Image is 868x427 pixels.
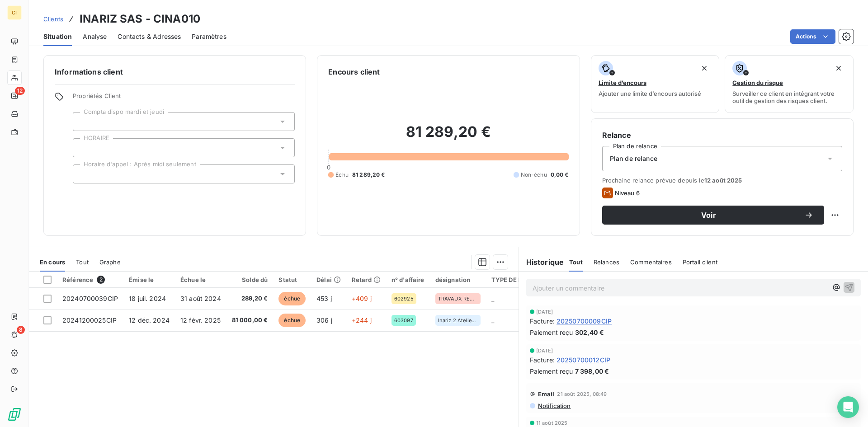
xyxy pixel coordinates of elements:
span: Paiement reçu [530,328,573,337]
span: Notification [537,402,571,409]
span: _ [491,316,494,324]
button: Voir [602,206,824,225]
span: +244 j [352,316,372,324]
div: Référence [62,276,118,284]
span: 12 [15,87,25,95]
span: Tout [569,258,583,266]
span: Échu [335,171,349,179]
button: Actions [790,29,835,44]
span: Tout [76,258,89,266]
div: Délai [316,276,341,283]
a: Clients [43,14,63,23]
div: Retard [352,276,381,283]
span: 453 j [316,295,332,302]
span: Paramètres [192,32,226,41]
span: 20240700039CIP [62,295,118,302]
span: 12 févr. 2025 [180,316,221,324]
span: échue [278,314,306,327]
span: 31 août 2024 [180,295,221,302]
span: 602925 [394,296,414,301]
span: [DATE] [536,348,553,353]
h6: Informations client [55,66,295,77]
span: Plan de relance [610,154,657,163]
span: Gestion du risque [732,79,783,86]
span: Analyse [83,32,107,41]
span: Limite d’encours [599,79,646,86]
span: 8 [17,326,25,334]
span: _ [491,295,494,302]
span: 11 août 2025 [536,420,568,426]
div: désignation [435,276,481,283]
span: 20250700012CIP [557,355,610,365]
span: 289,20 € [232,294,268,303]
span: Voir [613,211,804,219]
span: 302,40 € [575,328,604,337]
h6: Relance [602,130,842,141]
button: Gestion du risqueSurveiller ce client en intégrant votre outil de gestion des risques client. [725,55,854,113]
div: CI [7,5,22,20]
span: Inariz 2 Atelier et alimentation en énergies [438,318,478,323]
span: échue [278,292,306,305]
span: +409 j [352,295,372,302]
div: Émise le [129,276,170,283]
span: Commentaires [630,258,672,266]
span: Relances [594,258,619,266]
div: TYPE DE FACTURE [491,276,557,283]
span: Graphe [99,258,121,266]
span: 20241200025CIP [62,316,117,324]
h6: Encours client [328,66,380,77]
span: 2 [97,276,105,284]
button: Limite d’encoursAjouter une limite d’encours autorisé [591,55,720,113]
span: Email [538,390,555,398]
input: Ajouter une valeur [80,170,88,178]
span: TRAVAUX REGIE [PERSON_NAME] [438,296,478,301]
div: Statut [278,276,306,283]
input: Ajouter une valeur [80,144,88,152]
h6: Historique [519,257,564,267]
span: Contacts & Adresses [118,32,181,41]
div: n° d'affaire [392,276,425,283]
span: Paiement reçu [530,366,573,376]
span: 306 j [316,316,332,324]
span: [DATE] [536,309,553,314]
span: 81 289,20 € [352,171,385,179]
span: Situation [43,32,72,41]
span: Facture : [530,316,555,326]
span: Surveiller ce client en intégrant votre outil de gestion des risques client. [732,90,846,104]
span: Prochaine relance prévue depuis le [602,177,842,184]
span: Clients [43,15,63,23]
span: Facture : [530,355,555,365]
div: Échue le [180,276,221,283]
span: 0,00 € [551,171,569,179]
span: 81 000,00 € [232,316,268,325]
span: 18 juil. 2024 [129,295,166,302]
h3: INARIZ SAS - CINA010 [80,11,200,27]
span: 20250700009CIP [557,316,612,326]
span: 21 août 2025, 08:49 [557,391,607,397]
h2: 81 289,20 € [328,123,568,150]
span: 12 déc. 2024 [129,316,170,324]
div: Solde dû [232,276,268,283]
input: Ajouter une valeur [80,117,88,126]
span: Niveau 6 [615,189,640,197]
span: Ajouter une limite d’encours autorisé [599,90,701,97]
span: Portail client [683,258,717,266]
span: 7 398,00 € [575,366,609,376]
span: Propriétés Client [73,92,295,105]
img: Logo LeanPay [7,407,22,422]
span: 12 août 2025 [704,177,742,184]
div: Open Intercom Messenger [837,396,859,418]
span: 0 [327,164,330,171]
span: 603097 [394,318,413,323]
span: En cours [40,258,65,266]
span: Non-échu [521,171,547,179]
